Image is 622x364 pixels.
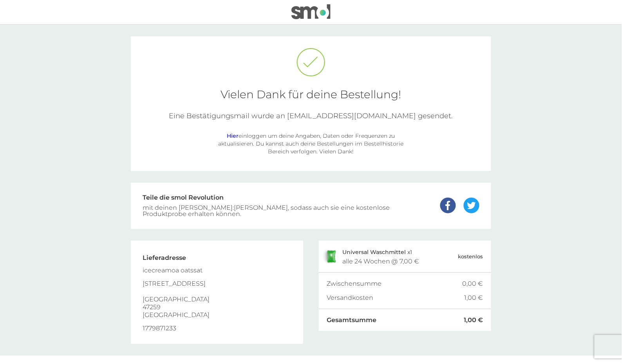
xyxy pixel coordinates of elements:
[143,195,432,201] div: Teile die smol Revolution
[143,112,479,120] div: Eine Bestätigungsmail wurde an [EMAIL_ADDRESS][DOMAIN_NAME] gesendet.
[458,252,483,261] p: kostenlos
[464,198,479,213] img: twitter.png
[143,255,210,261] div: Lieferadresse
[342,249,406,256] span: Universal Waschmittel
[342,249,412,255] p: x 1
[327,317,464,323] div: Gesamtsumme
[143,205,432,217] div: mit deinen [PERSON_NAME]:[PERSON_NAME], sodass auch sie eine kostenlose Produktprobe erhalten kön...
[327,295,465,301] div: Versandkosten
[227,132,239,139] a: Hier
[327,281,463,287] div: Zwischensumme
[143,267,210,274] div: icecreamoa oatssat
[342,258,419,265] div: alle 24 Wochen @ 7,00 €
[291,4,331,19] img: smol
[143,324,210,332] div: 1779871233
[440,198,456,213] img: facebook.png
[465,295,483,301] div: 1,00 €
[464,317,483,323] div: 1,00 €
[463,281,483,287] div: 0,00 €
[143,89,479,100] div: Vielen Dank für deine Bestellung!
[213,132,409,155] div: einloggen um deine Angaben, Daten oder Frequenzen zu aktualisieren. Du kannst auch deine Bestellu...
[143,280,210,319] div: [STREET_ADDRESS] [GEOGRAPHIC_DATA] 47259 [GEOGRAPHIC_DATA]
